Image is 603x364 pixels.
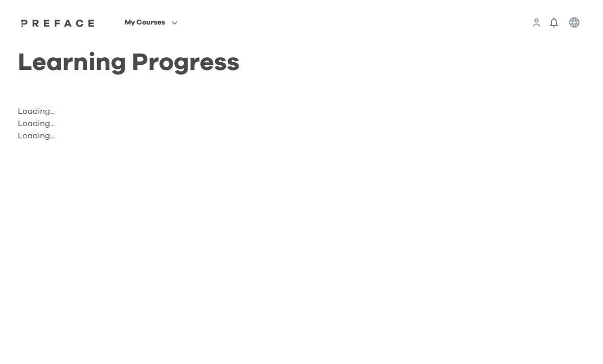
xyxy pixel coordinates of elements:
[125,16,165,29] span: My Courses
[18,130,387,142] p: Loading...
[18,18,97,27] a: Preface Logo
[18,105,387,117] p: Loading...
[122,16,181,29] button: My Courses
[18,117,387,130] p: Loading...
[18,19,97,27] img: Preface Logo
[18,57,387,68] h1: Learning Progress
